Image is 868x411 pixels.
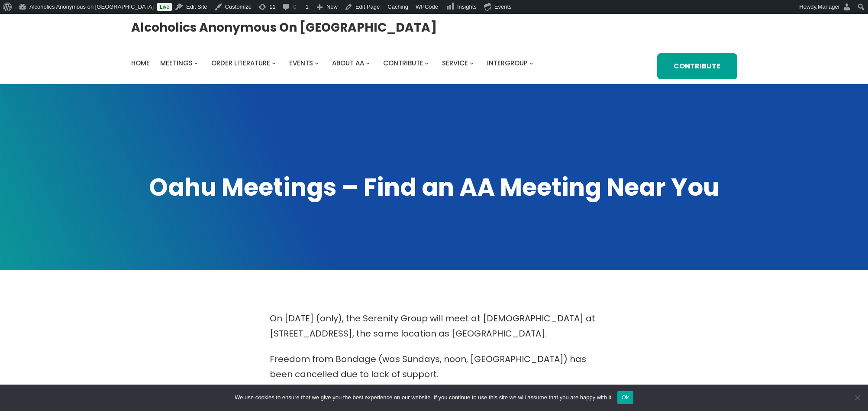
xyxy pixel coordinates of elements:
[457,3,477,10] span: Insights
[853,393,862,402] span: No
[383,58,423,68] span: Contribute
[529,61,533,65] button: Intergroup submenu
[383,57,423,69] a: Contribute
[617,391,633,404] button: Ok
[442,57,468,69] a: Service
[270,352,599,382] p: Freedom from Bondage (was Sundays, noon, [GEOGRAPHIC_DATA]) has been cancelled due to lack of sup...
[289,58,313,68] span: Events
[289,57,313,69] a: Events
[157,3,172,11] a: Live
[131,57,150,69] a: Home
[487,57,528,69] a: Intergroup
[270,311,599,341] p: On [DATE] (only), the Serenity Group will meet at [DEMOGRAPHIC_DATA] at [STREET_ADDRESS], the sam...
[272,61,276,65] button: Order Literature submenu
[235,393,613,402] span: We use cookies to ensure that we give you the best experience on our website. If you continue to ...
[131,58,150,68] span: Home
[194,61,198,65] button: Meetings submenu
[366,61,370,65] button: About AA submenu
[332,57,364,69] a: About AA
[160,57,193,69] a: Meetings
[131,171,737,204] h1: Oahu Meetings – Find an AA Meeting Near You
[315,61,319,65] button: Events submenu
[425,61,429,65] button: Contribute submenu
[211,58,270,68] span: Order Literature
[160,58,193,68] span: Meetings
[818,3,840,10] span: Manager
[442,58,468,68] span: Service
[487,58,528,68] span: Intergroup
[470,61,474,65] button: Service submenu
[332,58,364,68] span: About AA
[131,57,536,69] nav: Intergroup
[131,17,437,38] a: Alcoholics Anonymous on [GEOGRAPHIC_DATA]
[657,53,737,79] a: Contribute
